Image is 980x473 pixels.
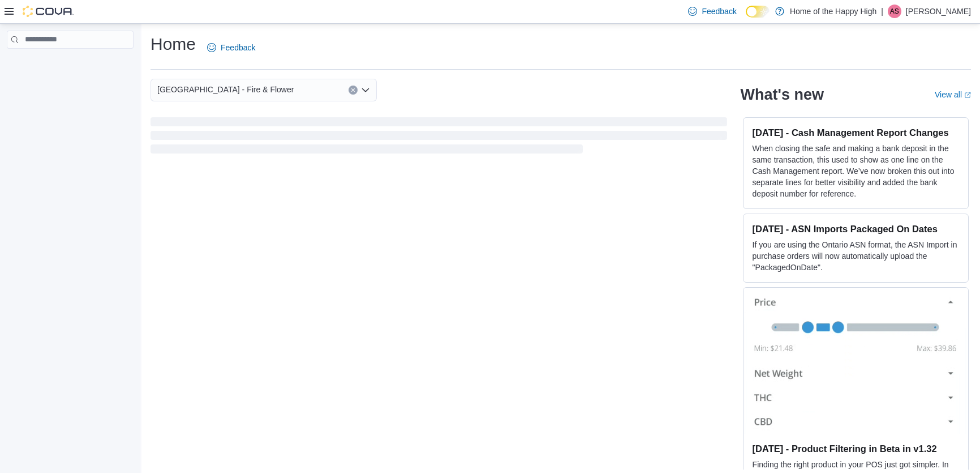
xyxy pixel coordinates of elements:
[890,5,899,18] span: AS
[741,86,824,104] h2: What's new
[349,86,358,95] button: Clear input
[964,92,971,99] svg: External link
[221,42,255,53] span: Feedback
[753,239,959,273] p: If you are using the Ontario ASN format, the ASN Import in purchase orders will now automatically...
[361,86,370,95] button: Open list of options
[157,83,294,96] span: [GEOGRAPHIC_DATA] - Fire & Flower
[888,5,901,18] div: Aidan Szarka
[23,6,74,17] img: Cova
[151,33,196,56] h1: Home
[935,90,971,99] a: View allExternal link
[753,443,959,454] h3: [DATE] - Product Filtering in Beta in v1.32
[753,127,959,138] h3: [DATE] - Cash Management Report Changes
[906,5,971,18] p: [PERSON_NAME]
[203,36,260,59] a: Feedback
[881,5,883,18] p: |
[746,18,746,18] span: Dark Mode
[746,6,770,18] input: Dark Mode
[753,223,959,235] h3: [DATE] - ASN Imports Packaged On Dates
[702,6,736,17] span: Feedback
[753,143,959,199] p: When closing the safe and making a bank deposit in the same transaction, this used to show as one...
[7,51,134,78] nav: Complex example
[790,5,876,18] p: Home of the Happy High
[151,120,727,156] span: Loading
